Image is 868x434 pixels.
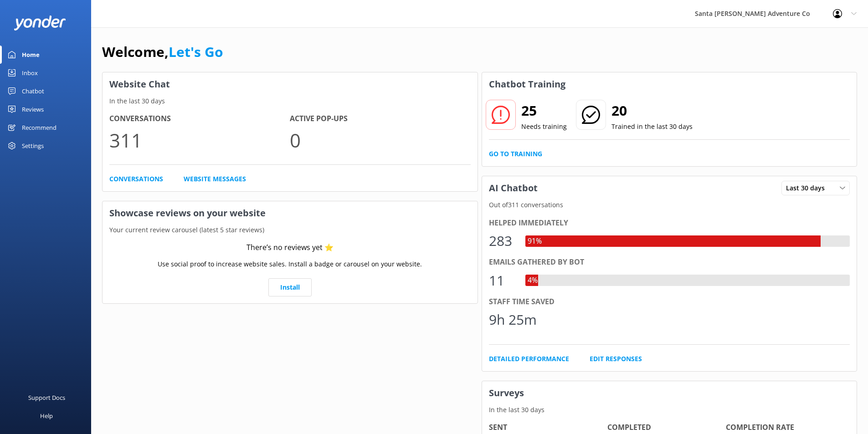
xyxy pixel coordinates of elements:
[489,296,850,308] div: Staff time saved
[290,113,470,125] h4: Active Pop-ups
[158,259,422,269] p: Use social proof to increase website sales. Install a badge or carousel on your website.
[521,122,567,132] p: Needs training
[103,201,478,225] h3: Showcase reviews on your website
[482,405,857,415] p: In the last 30 days
[489,422,607,434] h4: Sent
[521,100,567,122] h2: 25
[22,64,38,82] div: Inbox
[109,113,290,125] h4: Conversations
[489,270,516,291] div: 11
[607,422,726,434] h4: Completed
[590,354,642,364] a: Edit Responses
[489,217,850,229] div: Helped immediately
[268,278,312,296] a: Install
[489,230,516,252] div: 283
[22,137,44,155] div: Settings
[22,46,40,64] div: Home
[525,235,544,247] div: 91%
[28,388,65,407] div: Support Docs
[102,41,223,63] h1: Welcome,
[482,72,572,96] h3: Chatbot Training
[525,275,540,286] div: 4%
[489,309,537,331] div: 9h 25m
[290,125,470,155] p: 0
[14,15,66,31] img: yonder-white-logo.png
[103,225,478,235] p: Your current review carousel (latest 5 star reviews)
[109,125,290,155] p: 311
[482,381,857,405] h3: Surveys
[109,174,163,184] a: Conversations
[786,183,830,193] span: Last 30 days
[169,42,223,61] a: Let's Go
[482,176,544,200] h3: AI Chatbot
[247,242,334,254] div: There’s no reviews yet ⭐
[103,96,478,106] p: In the last 30 days
[489,354,569,364] a: Detailed Performance
[611,100,693,122] h2: 20
[489,256,850,268] div: Emails gathered by bot
[489,149,542,159] a: Go to Training
[726,422,844,434] h4: Completion Rate
[40,407,53,425] div: Help
[103,72,478,96] h3: Website Chat
[22,118,56,137] div: Recommend
[184,174,246,184] a: Website Messages
[22,82,44,100] div: Chatbot
[482,200,857,210] p: Out of 311 conversations
[611,122,693,132] p: Trained in the last 30 days
[22,100,44,118] div: Reviews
